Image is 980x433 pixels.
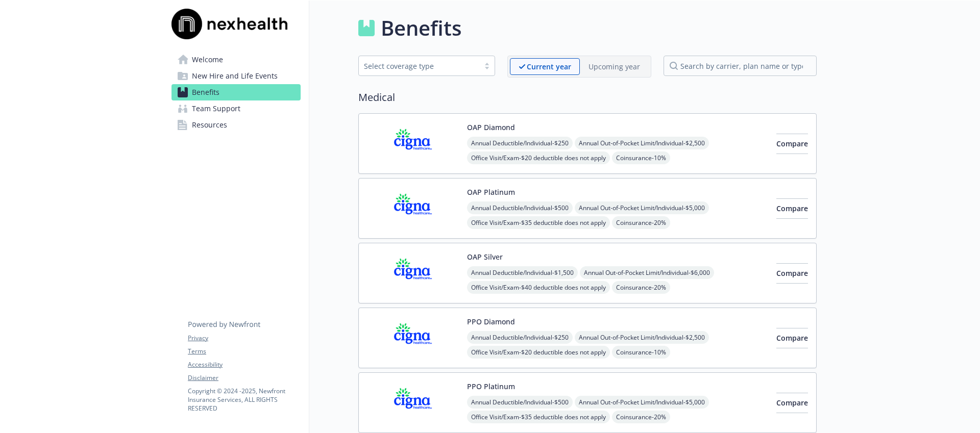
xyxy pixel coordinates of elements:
span: Office Visit/Exam - $35 deductible does not apply [467,216,610,229]
button: Compare [776,263,808,284]
p: Copyright © 2024 - 2025 , Newfront Insurance Services, ALL RIGHTS RESERVED [188,387,300,413]
button: Compare [776,134,808,154]
span: Coinsurance - 10% [612,151,670,164]
img: CIGNA carrier logo [367,251,459,295]
span: Annual Out-of-Pocket Limit/Individual - $6,000 [580,266,714,279]
img: CIGNA carrier logo [367,122,459,165]
span: Annual Deductible/Individual - $1,500 [467,266,578,279]
a: Terms [188,347,300,356]
p: Upcoming year [589,61,640,72]
span: Office Visit/Exam - $20 deductible does not apply [467,151,610,164]
span: New Hire and Life Events [192,68,278,84]
span: Compare [776,139,808,148]
span: Benefits [192,84,219,100]
button: PPO Platinum [467,381,515,392]
a: Welcome [171,52,301,68]
span: Welcome [192,52,223,68]
a: Resources [171,117,301,133]
h1: Benefits [381,13,461,43]
span: Annual Out-of-Pocket Limit/Individual - $5,000 [575,396,709,409]
span: Office Visit/Exam - $35 deductible does not apply [467,411,610,423]
input: search by carrier, plan name or type [664,56,817,76]
button: OAP Diamond [467,122,515,133]
button: Compare [776,393,808,413]
button: Compare [776,198,808,219]
span: Annual Deductible/Individual - $500 [467,201,573,214]
a: Privacy [188,334,300,343]
span: Annual Deductible/Individual - $250 [467,137,573,149]
span: Team Support [192,100,240,117]
span: Office Visit/Exam - $40 deductible does not apply [467,281,610,294]
span: Coinsurance - 20% [612,411,670,423]
span: Annual Out-of-Pocket Limit/Individual - $5,000 [575,201,709,214]
button: Compare [776,328,808,348]
span: Coinsurance - 10% [612,346,670,359]
span: Annual Out-of-Pocket Limit/Individual - $2,500 [575,137,709,149]
span: Annual Deductible/Individual - $250 [467,331,573,344]
p: Current year [527,61,571,72]
span: Coinsurance - 20% [612,281,670,294]
span: Compare [776,203,808,213]
img: CIGNA carrier logo [367,381,459,424]
button: PPO Diamond [467,316,515,327]
a: Disclaimer [188,373,300,383]
h2: Medical [358,90,817,105]
a: Team Support [171,100,301,117]
span: Office Visit/Exam - $20 deductible does not apply [467,346,610,359]
div: Select coverage type [364,61,474,71]
img: CIGNA carrier logo [367,187,459,230]
a: Benefits [171,84,301,100]
a: New Hire and Life Events [171,68,301,84]
img: CIGNA carrier logo [367,316,459,360]
span: Annual Deductible/Individual - $500 [467,396,573,409]
span: Coinsurance - 20% [612,216,670,229]
span: Compare [776,268,808,278]
button: OAP Silver [467,251,503,262]
span: Annual Out-of-Pocket Limit/Individual - $2,500 [575,331,709,344]
span: Compare [776,333,808,343]
button: OAP Platinum [467,187,515,197]
span: Resources [192,117,227,133]
span: Compare [776,398,808,407]
a: Accessibility [188,360,300,369]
